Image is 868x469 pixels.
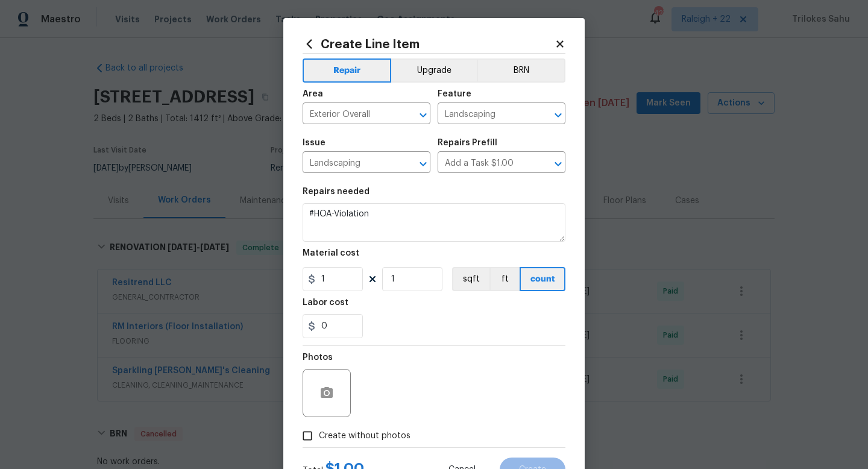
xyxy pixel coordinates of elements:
[303,37,555,51] h2: Create Line Item
[550,107,567,124] button: Open
[303,249,359,257] h5: Material cost
[303,58,391,83] button: Repair
[520,267,565,291] button: count
[319,430,410,442] span: Create without photos
[489,267,520,291] button: ft
[303,90,323,98] h5: Area
[550,156,567,172] button: Open
[477,58,565,83] button: BRN
[303,203,565,242] textarea: #HOA-Violation
[303,139,325,147] h5: Issue
[415,156,432,172] button: Open
[452,267,489,291] button: sqft
[415,107,432,124] button: Open
[303,353,333,362] h5: Photos
[391,58,477,83] button: Upgrade
[303,187,370,196] h5: Repairs needed
[438,139,497,147] h5: Repairs Prefill
[303,298,348,307] h5: Labor cost
[438,90,471,98] h5: Feature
